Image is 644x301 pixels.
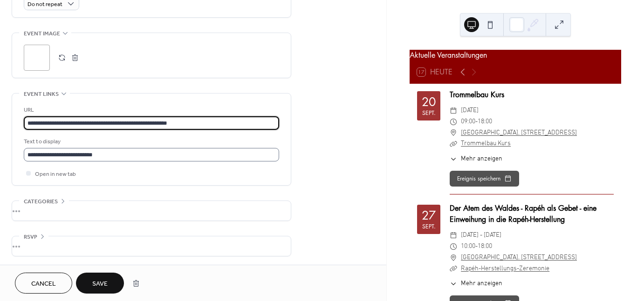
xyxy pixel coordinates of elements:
[422,210,436,221] div: 27
[422,96,436,108] div: 20
[450,279,457,288] div: ​
[450,116,457,127] div: ​
[461,279,502,288] span: Mehr anzeigen
[450,252,457,263] div: ​
[450,138,457,149] div: ​
[24,89,59,99] span: Event links
[15,273,72,294] button: Cancel
[24,105,277,115] div: URL
[35,169,76,179] span: Open in new tab
[461,127,577,139] a: [GEOGRAPHIC_DATA], [STREET_ADDRESS]
[450,263,457,274] div: ​
[31,279,56,289] span: Cancel
[450,171,519,187] button: Ereignis speichern
[92,279,108,289] span: Save
[422,223,436,229] div: Sept.
[461,252,577,263] a: [GEOGRAPHIC_DATA], [STREET_ADDRESS]
[461,241,475,252] span: 10:00
[450,241,457,252] div: ​
[12,201,291,221] div: •••
[450,105,457,116] div: ​
[461,230,501,241] span: [DATE] - [DATE]
[461,154,502,164] span: Mehr anzeigen
[461,140,511,147] a: Trommelbau Kurs
[450,279,502,288] button: ​Mehr anzeigen
[24,45,50,71] div: ;
[450,90,504,100] a: Trommelbau Kurs
[450,154,457,164] div: ​
[461,116,475,127] span: 09:00
[24,232,37,242] span: RSVP
[24,197,58,207] span: Categories
[478,116,492,127] span: 18:00
[24,29,60,39] span: Event image
[475,116,478,127] span: -
[478,241,492,252] span: 18:00
[461,105,479,116] span: [DATE]
[450,230,457,241] div: ​
[450,203,596,224] a: Der Atem des Waldes - Rapéh als Gebet - eine Einweihung in die Rapéh-Herstellung
[450,154,502,164] button: ​Mehr anzeigen
[12,236,291,256] div: •••
[24,137,277,147] div: Text to display
[461,265,549,273] a: Rapéh-Herstellungs-Zeremonie
[475,241,478,252] span: -
[410,50,621,61] div: Aktuelle Veranstaltungen
[76,273,124,294] button: Save
[422,110,436,116] div: Sept.
[450,127,457,139] div: ​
